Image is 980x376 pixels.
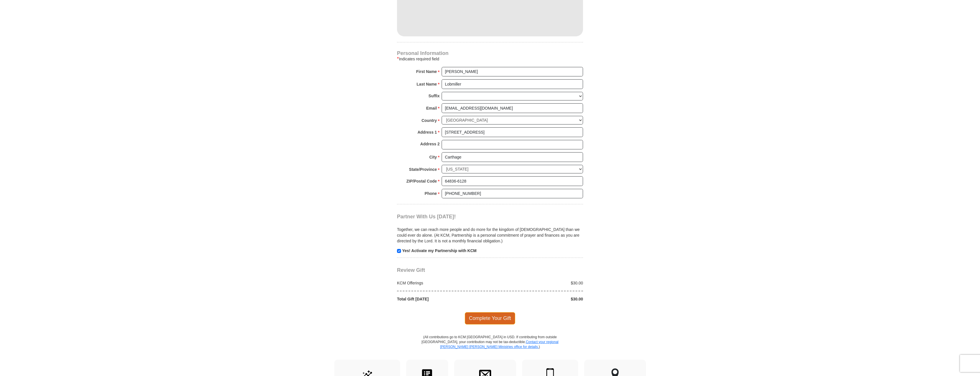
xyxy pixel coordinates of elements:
strong: Phone [425,189,437,197]
strong: Suffix [428,92,440,100]
a: Contact your regional [PERSON_NAME] [PERSON_NAME] Ministries office for details. [440,340,558,349]
div: $30.00 [490,296,586,302]
strong: Address 2 [420,140,440,148]
p: Together, we can reach more people and do more for the kingdom of [DEMOGRAPHIC_DATA] than we coul... [397,227,583,244]
strong: Yes! Activate my Partnership with KCM [402,248,477,253]
strong: Address 1 [418,128,437,136]
p: (All contributions go to KCM [GEOGRAPHIC_DATA] in USD. If contributing from outside [GEOGRAPHIC_D... [421,335,559,360]
div: KCM Offerings [394,280,490,286]
div: Total Gift [DATE] [394,296,490,302]
strong: Country [422,116,437,124]
h4: Personal Information [397,51,583,56]
div: Indicates required field [397,56,583,62]
strong: Last Name [417,80,437,88]
span: Review Gift [397,267,425,273]
strong: ZIP/Postal Code [406,177,437,185]
strong: City [429,153,437,161]
span: Partner With Us [DATE]! [397,214,456,219]
strong: First Name [416,68,437,76]
strong: Email [426,104,437,112]
strong: State/Province [409,165,437,173]
span: Complete Your Gift [465,312,515,324]
div: $30.00 [490,280,586,286]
